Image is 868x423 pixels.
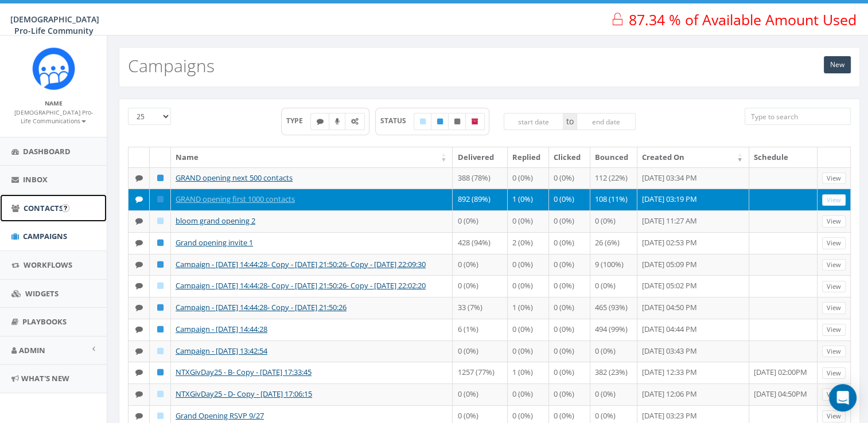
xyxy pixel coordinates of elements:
label: Draft [414,113,432,130]
td: 0 (0%) [590,210,637,232]
td: [DATE] 03:19 PM [637,189,749,210]
td: 0 (0%) [549,254,591,276]
td: 382 (23%) [590,362,637,383]
a: Campaign - [DATE] 14:44:28- Copy - [DATE] 21:50:26- Copy - [DATE] 22:02:20 [176,280,426,291]
i: Text SMS [135,347,143,355]
i: Text SMS [135,239,143,246]
input: start date [504,113,563,130]
a: Campaign - [DATE] 14:44:28- Copy - [DATE] 21:50:26 [176,302,347,312]
td: 494 (99%) [590,319,637,340]
td: 0 (0%) [549,167,591,189]
td: 0 (0%) [453,340,507,362]
td: [DATE] 12:33 PM [637,362,749,383]
input: end date [577,113,636,130]
i: Published [157,174,164,182]
span: Campaigns [23,231,67,241]
i: Text SMS [135,261,143,268]
span: STATUS [380,116,414,126]
a: bloom grand opening 2 [176,216,255,226]
th: Bounced [590,147,637,167]
td: [DATE] 03:34 PM [637,167,749,189]
td: 1257 (77%) [453,362,507,383]
a: Campaign - [DATE] 13:42:54 [176,346,267,356]
i: Published [157,326,164,333]
td: 0 (0%) [508,210,549,232]
i: Text SMS [135,326,143,333]
th: Schedule [749,147,818,167]
label: Automated Message [345,113,365,130]
a: View [822,173,846,185]
label: Unpublished [448,113,466,130]
td: [DATE] 02:00PM [749,362,818,383]
td: [DATE] 03:43 PM [637,340,749,362]
i: Draft [157,217,164,225]
span: to [563,113,577,130]
td: 0 (0%) [453,383,507,405]
a: View [822,367,846,379]
td: 0 (0%) [549,189,591,210]
i: Published [157,261,164,268]
td: 388 (78%) [453,167,507,189]
a: View [822,410,846,422]
i: Ringless Voice Mail [335,118,340,125]
th: Clicked [549,147,591,167]
a: View [822,389,846,401]
i: Text SMS [135,369,143,376]
td: 0 (0%) [508,319,549,340]
a: Campaign - [DATE] 14:44:28- Copy - [DATE] 21:50:26- Copy - [DATE] 22:09:30 [176,259,426,269]
td: 0 (0%) [590,340,637,362]
a: GRAND opening first 1000 contacts [176,194,295,204]
i: Automated Message [351,118,359,125]
a: View [822,281,846,293]
th: Created On: activate to sort column ascending [637,147,749,167]
td: 1 (0%) [508,189,549,210]
td: 0 (0%) [549,232,591,254]
span: Playbooks [22,316,67,327]
span: TYPE [286,116,311,126]
a: Grand Opening RSVP 9/27 [176,410,264,421]
a: [DEMOGRAPHIC_DATA] Pro-Life Communications [14,107,93,126]
td: [DATE] 02:53 PM [637,232,749,254]
td: 2 (0%) [508,232,549,254]
a: NTXGivDay25 - D- Copy - [DATE] 17:06:15 [176,389,312,399]
td: 112 (22%) [590,167,637,189]
i: Published [157,304,164,311]
td: 0 (0%) [549,297,591,319]
td: 0 (0%) [508,340,549,362]
td: 0 (0%) [508,383,549,405]
td: 9 (100%) [590,254,637,276]
i: Text SMS [135,412,143,420]
td: [DATE] 05:09 PM [637,254,749,276]
th: Name: activate to sort column ascending [171,147,453,167]
i: Published [157,369,164,376]
a: Campaign - [DATE] 14:44:28 [176,324,267,334]
td: [DATE] 04:44 PM [637,319,749,340]
img: Rally_Corp_Icon_1.png [32,47,75,90]
td: 0 (0%) [453,275,507,297]
td: 1 (0%) [508,297,549,319]
i: Published [157,239,164,246]
a: View [822,302,846,314]
i: Published [437,118,443,125]
td: 0 (0%) [453,210,507,232]
i: Draft [157,390,164,398]
a: View [822,194,846,206]
a: GRAND opening next 500 contacts [176,173,293,183]
i: Published [157,195,164,203]
td: 0 (0%) [508,167,549,189]
a: View [822,346,846,358]
td: [DATE] 05:02 PM [637,275,749,297]
i: Text SMS [135,390,143,398]
a: View [822,259,846,271]
a: View [822,216,846,228]
span: Workflows [24,260,72,270]
td: [DATE] 04:50 PM [637,297,749,319]
a: New [824,56,851,73]
i: Draft [157,282,164,289]
i: Draft [157,412,164,420]
th: Delivered [453,147,507,167]
a: View [822,324,846,336]
small: Name [45,99,63,107]
span: Widgets [25,288,59,299]
i: Draft [420,118,426,125]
